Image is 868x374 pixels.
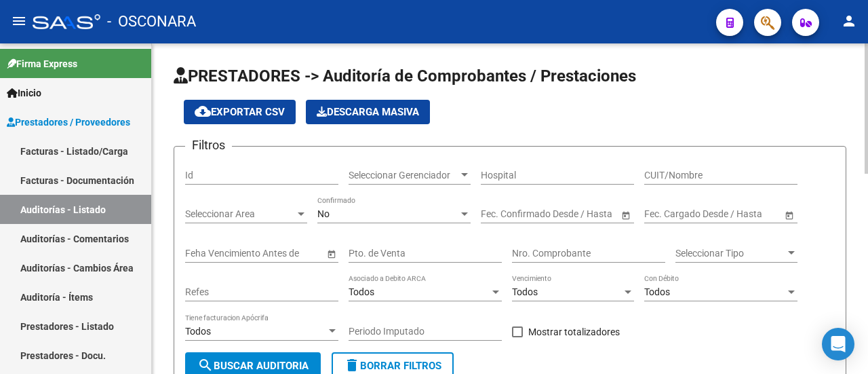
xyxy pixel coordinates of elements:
[705,208,772,220] input: Fecha fin
[841,13,857,29] mat-icon: person
[822,328,854,360] div: Open Intercom Messenger
[185,208,295,220] span: Seleccionar Area
[644,286,670,297] span: Todos
[782,208,796,222] button: Open calendar
[7,86,41,100] span: Inicio
[306,100,430,124] app-download-masive: Descarga masiva de comprobantes (adjuntos)
[7,115,130,130] span: Prestadores / Proveedores
[174,67,636,86] span: PRESTADORES -> Auditoría de Comprobantes / Prestaciones
[185,136,232,155] h3: Filtros
[185,326,211,337] span: Todos
[197,360,309,372] span: Buscar Auditoria
[344,360,441,372] span: Borrar Filtros
[675,248,785,259] span: Seleccionar Tipo
[197,357,214,373] mat-icon: search
[344,357,360,373] mat-icon: delete
[512,286,538,297] span: Todos
[107,7,196,37] span: - OSCONARA
[306,100,430,124] button: Descarga Masiva
[349,170,458,181] span: Seleccionar Gerenciador
[11,13,27,29] mat-icon: menu
[349,286,374,297] span: Todos
[542,208,608,220] input: Fecha fin
[618,208,633,222] button: Open calendar
[528,324,620,340] span: Mostrar totalizadores
[324,246,338,261] button: Open calendar
[7,56,77,71] span: Firma Express
[195,106,285,118] span: Exportar CSV
[195,103,211,119] mat-icon: cloud_download
[317,208,330,219] span: No
[644,208,694,220] input: Fecha inicio
[317,106,419,118] span: Descarga Masiva
[184,100,296,124] button: Exportar CSV
[481,208,530,220] input: Fecha inicio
